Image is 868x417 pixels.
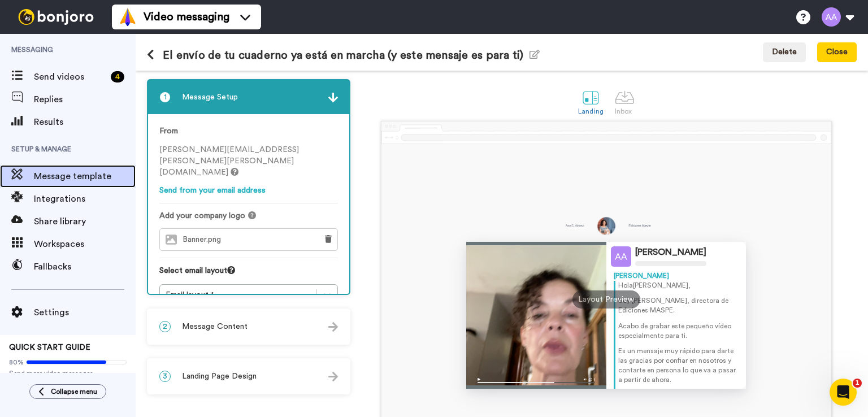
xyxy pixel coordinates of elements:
[147,49,540,62] h1: El envío de tu cuaderno ya está en marcha (y este mensaje es para ti)
[34,192,136,206] span: Integrations
[34,215,136,228] span: Share library
[159,146,299,176] span: [PERSON_NAME][EMAIL_ADDRESS][PERSON_NAME][PERSON_NAME][DOMAIN_NAME]
[830,379,857,406] iframe: Intercom live chat
[182,92,238,103] span: Message Setup
[159,125,178,137] label: From
[9,344,90,351] span: QUICK START GUIDE
[159,265,338,284] div: Select email layout
[618,322,739,341] p: Acabo de grabar este pequeño vídeo especialmente para ti.
[34,306,136,319] span: Settings
[34,70,106,84] span: Send videos
[182,371,257,382] span: Landing Page Design
[34,170,136,183] span: Message template
[618,281,739,290] p: Hola [PERSON_NAME] ,
[618,296,739,315] p: Soy [PERSON_NAME], directora de Ediciones MASPE.
[609,82,640,121] a: Inbox
[147,358,350,394] div: 3Landing Page Design
[119,8,137,26] img: vm-color.svg
[618,346,739,385] p: Es un mensaje muy rápido para darte las gracias por confiar en nosotros y contarte en persona lo ...
[144,9,229,25] span: Video messaging
[763,42,806,63] button: Delete
[817,42,857,63] button: Close
[525,216,688,236] img: 05b0bfbc-0d72-4cb1-98bd-95d56d764a8f
[853,379,862,388] span: 1
[29,384,106,399] button: Collapse menu
[34,115,136,129] span: Results
[328,322,338,332] img: arrow.svg
[51,387,97,396] span: Collapse menu
[614,271,739,281] div: [PERSON_NAME]
[572,290,640,309] div: Layout Preview
[34,237,136,251] span: Workspaces
[14,9,98,25] img: bj-logo-header-white.svg
[635,247,706,258] div: [PERSON_NAME]
[466,372,606,389] img: player-controls-full.svg
[166,289,311,301] div: Email layout 1
[572,82,609,121] a: Landing
[183,235,227,245] span: Banner.png
[615,107,635,115] div: Inbox
[9,369,127,378] span: Send more video messages
[34,93,136,106] span: Replies
[159,371,171,382] span: 3
[611,246,631,267] img: Profile Image
[328,372,338,381] img: arrow.svg
[9,358,24,367] span: 80%
[159,210,245,221] span: Add your company logo
[147,309,350,345] div: 2Message Content
[111,71,124,82] div: 4
[328,93,338,102] img: arrow.svg
[182,321,248,332] span: Message Content
[159,321,171,332] span: 2
[159,92,171,103] span: 1
[34,260,136,273] span: Fallbacks
[578,107,604,115] div: Landing
[159,186,266,194] a: Send from your email address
